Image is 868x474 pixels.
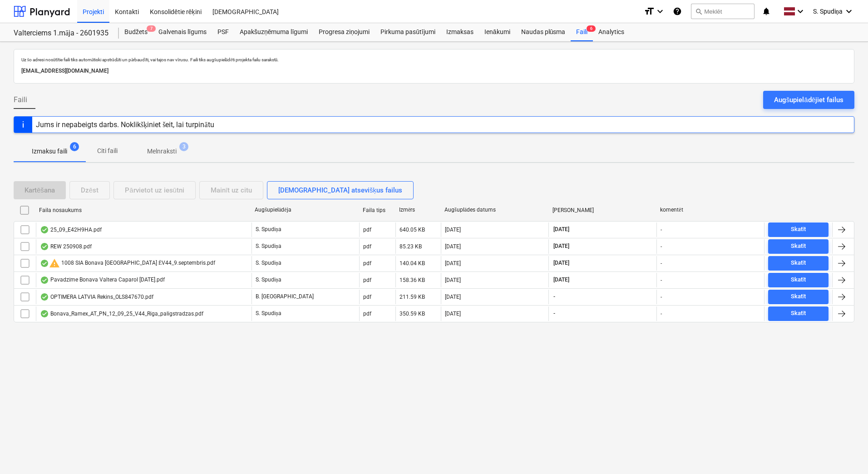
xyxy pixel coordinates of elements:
[256,242,281,250] p: S. Spudiņa
[552,259,570,267] span: [DATE]
[399,311,425,317] div: 350.59 KB
[762,6,771,17] i: notifications
[40,243,92,250] div: REW 250908.pdf
[363,311,371,317] div: pdf
[479,23,516,41] a: Ienākumi
[256,310,281,317] p: S. Spudiņa
[14,94,27,105] span: Faili
[119,23,153,41] div: Budžets
[768,256,829,271] button: Skatīt
[445,311,461,317] div: [DATE]
[119,23,153,41] a: Budžets7
[768,273,829,287] button: Skatīt
[256,293,314,301] p: B. [GEOGRAPHIC_DATA]
[32,147,67,156] p: Izmaksu faili
[791,224,806,235] div: Skatīt
[363,243,371,250] div: pdf
[571,23,593,41] div: Faili
[179,142,188,151] span: 3
[363,207,392,213] div: Faila tips
[256,259,281,267] p: S. Spudiņa
[571,23,593,41] a: Faili6
[21,66,847,76] p: [EMAIL_ADDRESS][DOMAIN_NAME]
[445,260,461,267] div: [DATE]
[673,6,682,17] i: Zināšanu pamats
[147,147,177,156] p: Melnraksti
[768,290,829,304] button: Skatīt
[375,23,441,41] a: Pirkuma pasūtījumi
[661,260,662,267] div: -
[36,120,214,129] div: Jums ir nepabeigts darbs. Noklikšķiniet šeit, lai turpinātu
[644,6,655,17] i: format_size
[363,277,371,283] div: pdf
[363,227,371,233] div: pdf
[791,308,806,319] div: Skatīt
[774,94,843,106] div: Augšupielādējiet failus
[70,142,79,151] span: 6
[441,23,479,41] a: Izmaksas
[516,23,571,41] a: Naudas plūsma
[313,23,375,41] a: Progresa ziņojumi
[40,258,215,269] div: 1008 SIA Bonava [GEOGRAPHIC_DATA] ĒV44_9.septembris.pdf
[768,306,829,321] button: Skatīt
[843,6,854,17] i: keyboard_arrow_down
[40,310,203,317] div: Bonava_Ramex_AT_PN_12_09_25_V44_Riga_paligstradzas.pdf
[234,23,313,41] a: Apakšuzņēmuma līgumi
[661,227,662,233] div: -
[661,311,662,317] div: -
[399,260,425,267] div: 140.04 KB
[445,227,461,233] div: [DATE]
[655,6,666,17] i: keyboard_arrow_down
[21,57,847,63] p: Uz šo adresi nosūtītie faili tiks automātiski apstrādāti un pārbaudīti, vai tajos nav vīrusu. Fai...
[363,260,371,267] div: pdf
[661,294,662,300] div: -
[552,293,556,301] span: -
[445,277,461,283] div: [DATE]
[661,277,662,283] div: -
[40,293,49,301] div: OCR pabeigts
[399,227,425,233] div: 640.05 KB
[791,275,806,285] div: Skatīt
[768,239,829,254] button: Skatīt
[49,258,60,269] span: warning
[691,4,755,19] button: Meklēt
[587,25,596,32] span: 6
[399,207,437,213] div: Izmērs
[552,242,570,250] span: [DATE]
[212,23,234,41] a: PSF
[552,207,653,213] div: [PERSON_NAME]
[445,243,461,250] div: [DATE]
[40,293,153,301] div: OPTIMERA LATVIA Rekins_OLS847670.pdf
[267,181,414,199] button: [DEMOGRAPHIC_DATA] atsevišķus failus
[147,25,156,32] span: 7
[399,277,425,283] div: 158.36 KB
[40,226,49,233] div: OCR pabeigts
[823,430,868,474] iframe: Chat Widget
[791,291,806,302] div: Skatīt
[153,23,212,41] a: Galvenais līgums
[445,294,461,300] div: [DATE]
[763,91,854,109] button: Augšupielādējiet failus
[813,8,843,15] span: S. Spudiņa
[255,207,355,213] div: Augšupielādēja
[552,226,570,233] span: [DATE]
[552,276,570,284] span: [DATE]
[40,276,49,284] div: OCR pabeigts
[40,226,102,233] div: 25_09_E42H9HA.pdf
[40,276,165,284] div: Pavadzīme Bonava Valtera Caparol [DATE].pdf
[660,207,761,213] div: komentēt
[768,222,829,237] button: Skatīt
[14,29,108,38] div: Valterciems 1.māja - 2601935
[40,243,49,250] div: OCR pabeigts
[256,276,281,284] p: S. Spudiņa
[593,23,630,41] a: Analytics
